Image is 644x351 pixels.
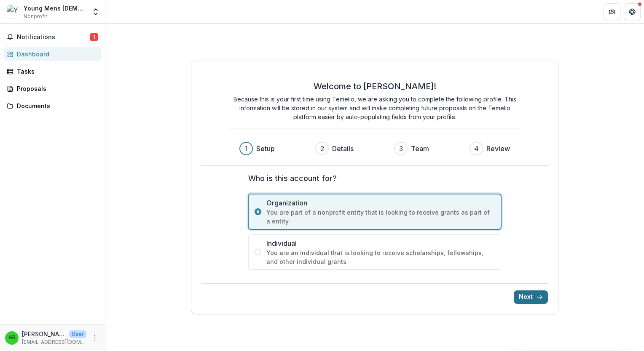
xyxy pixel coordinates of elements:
[266,248,495,266] span: You are an individual that is looking to receive scholarships, fellowships, and other individual ...
[332,144,354,154] h3: Details
[3,64,102,78] a: Tasks
[17,50,95,58] div: Dashboard
[3,30,102,44] button: Notifications1
[17,67,95,76] div: Tasks
[90,333,100,343] button: More
[17,101,95,110] div: Documents
[22,330,66,338] p: [PERSON_NAME]
[227,95,522,121] p: Because this is your first time using Temelio, we are asking you to complete the following profil...
[17,84,95,93] div: Proposals
[256,144,275,154] h3: Setup
[7,5,20,19] img: Young Mens Christian Association Southcoast Incorporated
[3,99,102,113] a: Documents
[514,290,548,304] button: Next
[248,173,496,184] label: Who is this account for?
[314,81,436,91] h2: Welcome to [PERSON_NAME]!
[624,3,641,20] button: Get Help
[90,3,102,20] button: Open entity switcher
[69,330,86,338] p: User
[22,338,86,346] p: [EMAIL_ADDRESS][DOMAIN_NAME]
[399,144,403,154] div: 3
[486,144,510,154] h3: Review
[266,198,495,208] span: Organization
[90,33,98,41] span: 1
[266,208,495,226] span: You are part of a nonprofit entity that is looking to receive grants as part of a entity
[320,144,324,154] div: 2
[3,82,102,96] a: Proposals
[8,335,16,340] div: Ashley Brister
[17,34,90,41] span: Notifications
[245,144,248,154] div: 1
[411,144,429,154] h3: Team
[604,3,620,20] button: Partners
[24,13,47,20] span: Nonprofit
[3,47,102,61] a: Dashboard
[266,238,495,248] span: Individual
[474,144,479,154] div: 4
[24,4,86,13] div: Young Mens [DEMOGRAPHIC_DATA] Association Southcoast Incorporated
[239,142,510,155] div: Progress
